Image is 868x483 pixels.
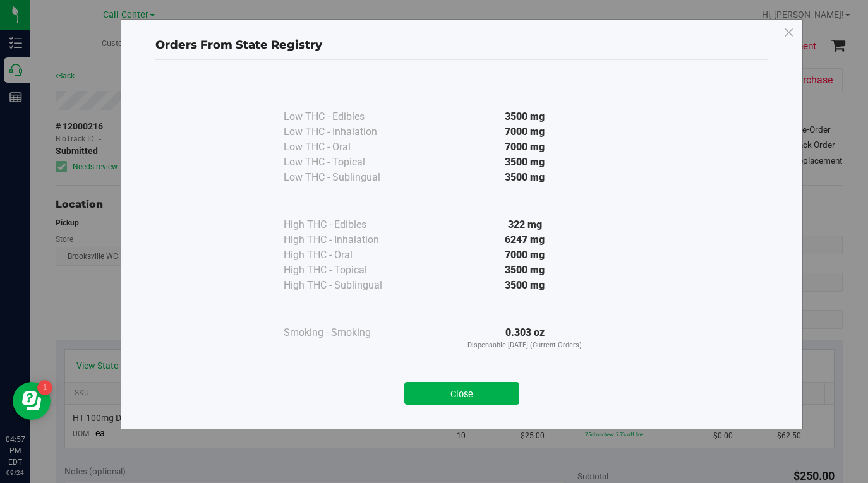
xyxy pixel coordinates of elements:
[284,140,410,155] div: Low THC - Oral
[37,380,52,395] iframe: Resource center unread badge
[284,232,410,247] div: High THC - Inhalation
[284,325,410,340] div: Smoking - Smoking
[284,217,410,232] div: High THC - Edibles
[284,263,410,278] div: High THC - Topical
[410,124,640,140] div: 7000 mg
[410,263,640,278] div: 3500 mg
[410,217,640,232] div: 322 mg
[13,382,51,420] iframe: Resource center
[284,278,410,293] div: High THC - Sublingual
[410,232,640,247] div: 6247 mg
[410,247,640,263] div: 7000 mg
[404,382,519,405] button: Close
[284,247,410,263] div: High THC - Oral
[284,155,410,170] div: Low THC - Topical
[410,140,640,155] div: 7000 mg
[410,109,640,124] div: 3500 mg
[410,325,640,351] div: 0.303 oz
[284,170,410,185] div: Low THC - Sublingual
[410,340,640,351] p: Dispensable [DATE] (Current Orders)
[410,278,640,293] div: 3500 mg
[284,124,410,140] div: Low THC - Inhalation
[155,38,322,52] span: Orders From State Registry
[410,170,640,185] div: 3500 mg
[410,155,640,170] div: 3500 mg
[284,109,410,124] div: Low THC - Edibles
